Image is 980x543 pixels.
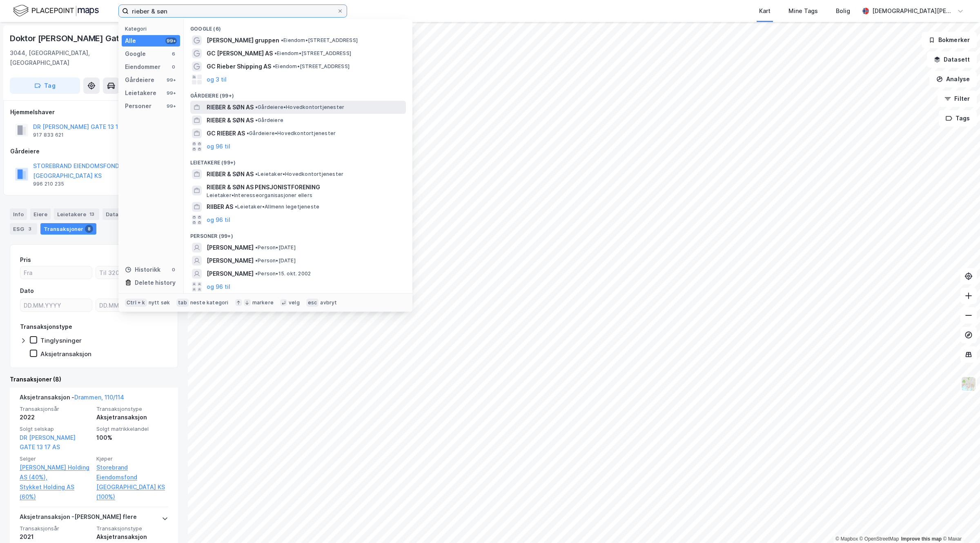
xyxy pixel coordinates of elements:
[835,536,858,542] a: Mapbox
[939,504,980,543] iframe: Chat Widget
[207,215,230,225] button: og 96 til
[320,299,337,306] div: avbryt
[207,102,254,112] span: RIEBER & SØN AS
[961,376,976,392] img: Z
[20,482,91,502] a: Stykket Holding AS (60%)
[10,32,137,45] div: Doktor [PERSON_NAME] Gate 13
[20,255,31,265] div: Pris
[10,208,27,220] div: Info
[96,463,168,502] a: Storebrand Eiendomsfond [GEOGRAPHIC_DATA] KS (100%)
[10,107,178,117] div: Hjemmelshaver
[33,181,64,187] div: 996 210 235
[207,142,230,151] button: og 96 til
[20,512,137,525] div: Aksjetransaksjon - [PERSON_NAME] flere
[759,6,771,16] div: Kart
[207,75,227,84] button: og 3 til
[255,257,296,264] span: Person • [DATE]
[255,270,311,277] span: Person • 15. okt. 2002
[176,299,189,307] div: tab
[125,49,146,59] div: Google
[207,115,254,125] span: RIEBER & SØN AS
[273,63,275,69] span: •
[281,37,283,43] span: •
[235,204,237,210] span: •
[207,49,273,58] span: GC [PERSON_NAME] AS
[165,77,177,83] div: 99+
[10,48,133,68] div: 3044, [GEOGRAPHIC_DATA], [GEOGRAPHIC_DATA]
[102,208,143,220] div: Datasett
[10,223,37,235] div: ESG
[135,278,176,288] div: Delete history
[125,101,151,111] div: Personer
[20,463,91,482] a: [PERSON_NAME] Holding AS (40%),
[207,35,279,45] span: [PERSON_NAME] gruppen
[149,299,170,306] div: nytt søk
[170,51,177,57] div: 6
[207,202,233,212] span: RIIBER AS
[170,64,177,70] div: 0
[938,91,977,107] button: Filter
[184,19,412,34] div: Google (6)
[54,208,99,220] div: Leietakere
[165,90,177,96] div: 99+
[20,406,91,412] span: Transaksjonsår
[10,78,80,94] button: Tag
[20,434,76,451] a: DR [PERSON_NAME] GATE 13 17 AS
[207,182,403,192] span: RIEBER & SØN AS PENSJONISTFORENING
[125,36,136,46] div: Alle
[255,117,258,123] span: •
[40,337,82,344] div: Tinglysninger
[30,208,51,220] div: Eiere
[255,104,258,110] span: •
[255,270,258,277] span: •
[96,406,168,412] span: Transaksjonstype
[125,299,147,307] div: Ctrl + k
[207,243,254,253] span: [PERSON_NAME]
[20,426,91,432] span: Solgt selskap
[170,266,177,273] div: 0
[40,350,91,358] div: Aksjetransaksjon
[20,322,72,332] div: Transaksjonstype
[96,433,168,443] div: 100%
[901,536,942,542] a: Improve this map
[184,226,412,241] div: Personer (99+)
[96,412,168,422] div: Aksjetransaksjon
[922,32,977,48] button: Bokmerker
[929,71,977,87] button: Analyse
[289,299,300,306] div: velg
[207,129,245,138] span: GC RIEBER AS
[33,132,64,138] div: 917 833 621
[26,225,34,233] div: 3
[306,299,319,307] div: esc
[85,225,93,233] div: 8
[96,299,167,311] input: DD.MM.YYYY
[255,244,258,250] span: •
[96,426,168,432] span: Solgt matrikkelandel
[96,266,167,279] input: Til 3200000
[184,86,412,101] div: Gårdeiere (99+)
[207,192,312,199] span: Leietaker • Interesseorganisasjoner ellers
[252,299,274,306] div: markere
[10,146,178,156] div: Gårdeiere
[207,282,230,292] button: og 96 til
[96,525,168,532] span: Transaksjonstype
[273,63,350,70] span: Eiendom • [STREET_ADDRESS]
[281,37,358,44] span: Eiendom • [STREET_ADDRESS]
[13,4,99,18] img: logo.f888ab2527a4732fd821a326f86c7f29.svg
[165,103,177,109] div: 99+
[96,455,168,462] span: Kjøper
[207,169,254,179] span: RIEBER & SØN AS
[125,265,160,275] div: Historikk
[836,6,850,16] div: Bolig
[207,62,271,71] span: GC Rieber Shipping AS
[20,455,91,462] span: Selger
[255,117,283,124] span: Gårdeiere
[927,51,977,68] button: Datasett
[247,130,249,136] span: •
[255,257,258,264] span: •
[74,394,124,401] a: Drammen, 110/114
[255,171,343,177] span: Leietaker • Hovedkontortjenester
[20,412,91,422] div: 2022
[20,525,91,532] span: Transaksjonsår
[125,26,180,32] div: Kategori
